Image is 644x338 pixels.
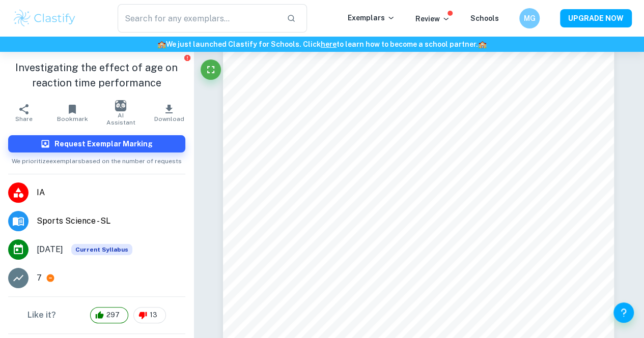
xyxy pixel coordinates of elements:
h6: Request Exemplar Marking [54,138,153,149]
a: Schools [470,14,499,22]
p: 7 [37,272,42,284]
button: Help and Feedback [613,302,634,323]
img: Clastify logo [12,8,77,28]
h6: We just launched Clastify for Schools. Click to learn how to become a school partner. [2,39,642,50]
div: 297 [90,307,128,323]
span: Bookmark [57,115,88,122]
span: Current Syllabus [71,244,132,255]
span: Download [154,115,184,122]
p: Exemplars [348,12,395,23]
span: [DATE] [37,243,63,256]
h6: MG [524,13,536,24]
button: Request Exemplar Marking [8,135,185,152]
div: 13 [133,307,166,323]
h1: Investigating the effect of age on reaction time performance [8,60,185,90]
button: Fullscreen [201,59,221,80]
button: Download [145,99,193,127]
span: 🏫 [157,40,166,48]
button: MG [519,8,540,28]
button: UPGRADE NOW [560,9,632,27]
img: AI Assistant [115,100,126,111]
span: Sports Science - SL [37,215,185,227]
a: here [321,40,337,48]
input: Search for any exemplars... [118,4,278,33]
button: Report issue [184,54,191,62]
button: Bookmark [48,99,97,127]
span: AI Assistant [103,112,139,126]
div: This exemplar is based on the current syllabus. Feel free to refer to it for inspiration/ideas wh... [71,244,132,255]
span: 13 [144,310,163,320]
span: IA [37,187,185,199]
span: We prioritize exemplars based on the number of requests [12,152,182,166]
span: 🏫 [478,40,487,48]
span: Share [15,115,33,122]
p: Review [415,13,450,24]
span: 297 [101,310,125,320]
h6: Like it? [27,309,56,321]
button: AI Assistant [97,99,145,127]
